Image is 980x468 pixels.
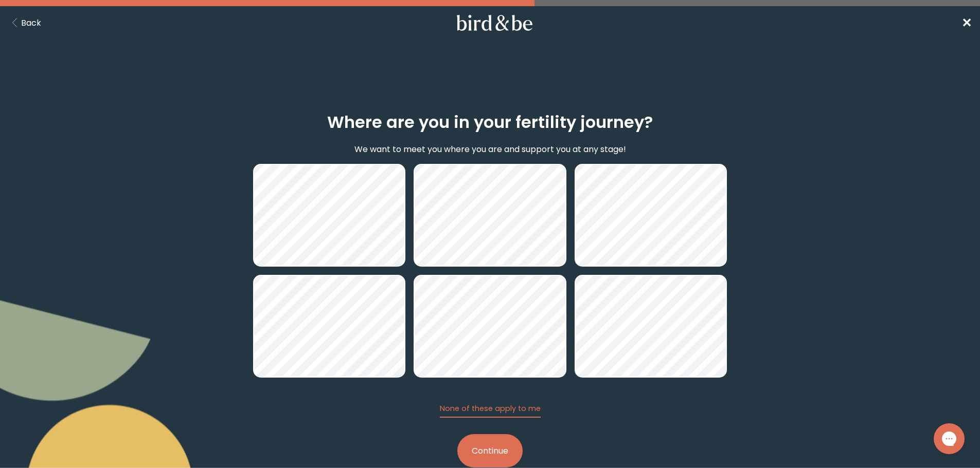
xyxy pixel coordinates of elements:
[8,16,41,29] button: Back Button
[457,434,523,467] button: Continue
[929,420,970,458] iframe: Gorgias live chat messenger
[327,110,653,135] h2: Where are you in your fertility journey?
[354,143,626,156] p: We want to meet you where you are and support you at any stage!
[961,14,972,31] span: ✕
[440,403,541,418] button: None of these apply to me
[961,14,972,32] a: ✕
